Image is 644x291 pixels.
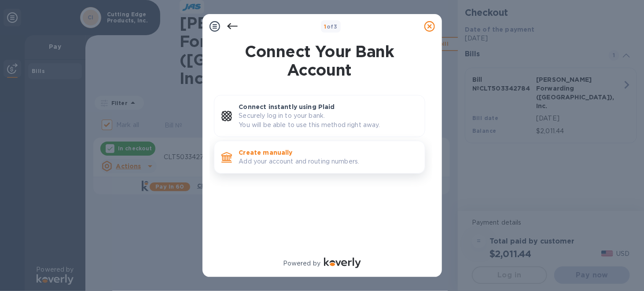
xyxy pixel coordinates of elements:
[210,42,429,79] h1: Connect Your Bank Account
[239,148,418,157] p: Create manually
[324,23,338,30] b: of 3
[239,102,418,111] p: Connect instantly using Plaid
[239,111,418,130] p: Securely log in to your bank. You will be able to use this method right away.
[239,157,418,166] p: Add your account and routing numbers.
[324,23,327,30] span: 1
[283,259,320,268] p: Powered by
[324,258,361,268] img: Logo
